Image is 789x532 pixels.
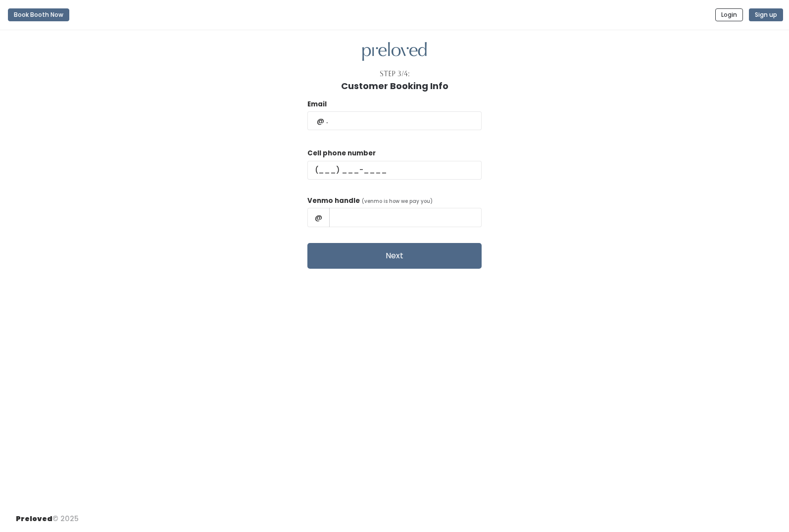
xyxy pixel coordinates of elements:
[715,8,743,21] button: Login
[307,111,482,130] input: @ .
[8,4,69,26] a: Book Booth Now
[380,69,410,79] div: Step 3/4:
[307,243,482,269] button: Next
[16,514,52,524] span: Preloved
[749,8,783,21] button: Sign up
[307,99,327,109] label: Email
[307,208,330,227] span: @
[307,161,482,180] input: (___) ___-____
[8,8,69,21] button: Book Booth Now
[341,81,448,91] h1: Customer Booking Info
[362,42,427,61] img: preloved logo
[362,197,433,205] span: (venmo is how we pay you)
[307,196,360,206] label: Venmo handle
[16,506,79,524] div: © 2025
[307,148,376,158] label: Cell phone number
